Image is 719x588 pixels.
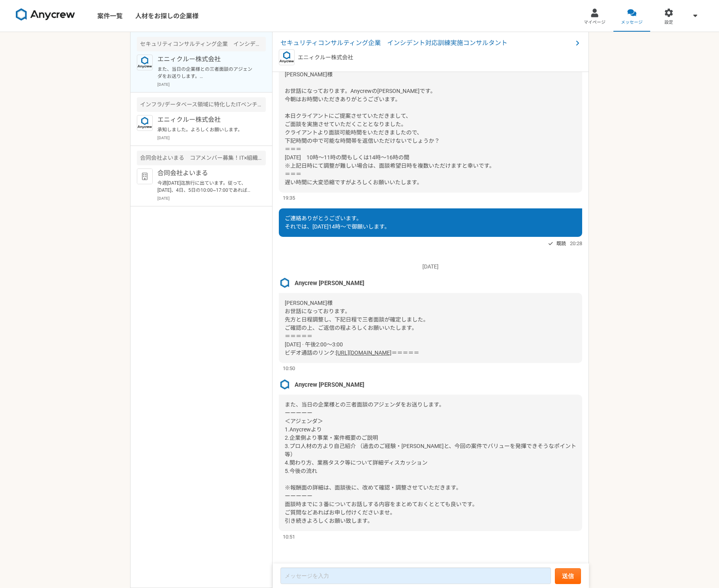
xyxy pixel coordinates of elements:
p: [DATE] [157,81,266,87]
p: また、当日の企業様との三者面談のアジェンダをお送りします。 ーーーーー ＜アジェンダ＞ 1.Anycrewより 2.企業側より事業・案件概要のご説明 3.プロ人材の方より自己紹介 （過去のご経験... [157,66,255,80]
p: 承知しました。よろしくお願いします。 [157,126,255,133]
span: マイページ [584,19,605,26]
span: 10:51 [283,533,295,541]
span: ご連絡ありがとうございます。 それでは、[DATE]14時～で御願いします。 [285,215,390,230]
button: 送信 [555,568,581,584]
span: また、当日の企業様との三者面談のアジェンダをお送りします。 ーーーーー ＜アジェンダ＞ 1.Anycrewより 2.企業側より事業・案件概要のご説明 3.プロ人材の方より自己紹介 （過去のご経験... [285,401,576,524]
img: %E3%82%B9%E3%82%AF%E3%83%AA%E3%83%BC%E3%83%B3%E3%82%B7%E3%83%A7%E3%83%83%E3%83%88_2025-08-07_21.4... [279,379,291,391]
div: インフラ/データベース領域に特化したITベンチャー PM/PMO [137,97,266,112]
img: logo_text_blue_01.png [137,115,153,131]
img: default_org_logo-42cde973f59100197ec2c8e796e4974ac8490bb5b08a0eb061ff975e4574aa76.png [137,168,153,184]
img: logo_text_blue_01.png [279,49,295,65]
p: [DATE] [279,263,582,271]
span: 20:28 [570,240,582,247]
div: 合同会社よいまる コアメンバー募集！IT×組織改善×PMO [137,151,266,165]
span: [PERSON_NAME]様 お世話になっております。Anycrewの[PERSON_NAME]です。 今朝はお時間いただきありがとうございます。 本日クライアントにご提案させていただきまして、... [285,71,495,185]
img: logo_text_blue_01.png [137,55,153,70]
a: [URL][DOMAIN_NAME] [336,350,392,356]
p: [DATE] [157,135,266,141]
p: 今週[DATE]迄旅行に出ています。従って、[DATE]、4日、5日の10:00~17:00であれば、オンライン又は対面何でも大丈夫です。よろしくお願いします。 [157,180,255,194]
span: 10:50 [283,365,295,372]
p: エニィクルー株式会社 [157,55,255,64]
span: メッセージ [621,19,643,26]
p: 合同会社よいまる [157,168,255,178]
p: エニィクルー株式会社 [157,115,255,125]
span: Anycrew [PERSON_NAME] [295,380,364,389]
span: Anycrew [PERSON_NAME] [295,279,364,287]
span: 既読 [556,239,566,248]
span: セキュリティコンサルティング企業 インシデント対応訓練実施コンサルタント [280,38,573,48]
span: [PERSON_NAME]様 お世話になっております。 先方と日程調整し、下記日程で三者面談が確定しました。 ご確認の上、ご返信の程よろしくお願いいたします。 ＝＝＝＝＝ [DATE] · 午後... [285,300,429,356]
img: 8DqYSo04kwAAAAASUVORK5CYII= [16,8,75,21]
div: セキュリティコンサルティング企業 インシデント対応訓練実施コンサルタント [137,37,266,51]
p: [DATE] [157,195,266,201]
span: ＝＝＝＝＝ [392,350,419,356]
span: 設定 [664,19,673,26]
img: %E3%82%B9%E3%82%AF%E3%83%AA%E3%83%BC%E3%83%B3%E3%82%B7%E3%83%A7%E3%83%83%E3%83%88_2025-08-07_21.4... [279,277,291,289]
p: エニィクルー株式会社 [298,53,353,62]
span: 19:35 [283,194,295,202]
